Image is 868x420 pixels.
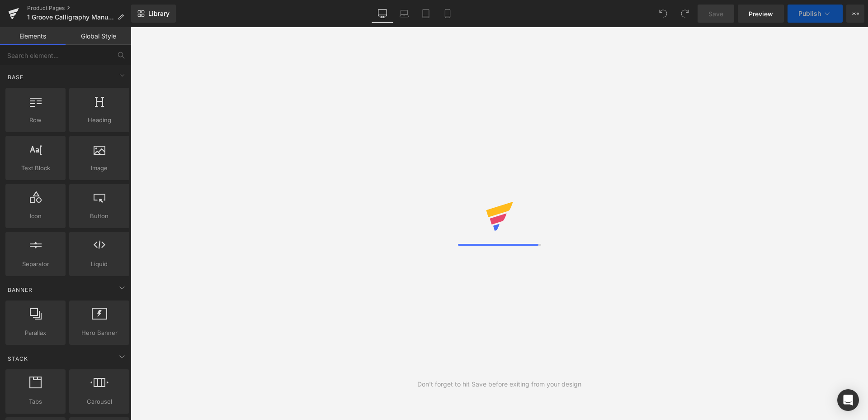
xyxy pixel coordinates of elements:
button: More [846,5,864,23]
span: Carousel [72,397,127,406]
span: Icon [8,211,63,221]
span: Liquid [72,259,127,269]
a: Tablet [415,5,437,23]
div: Open Intercom Messenger [837,389,859,411]
span: Row [8,115,63,125]
span: Tabs [8,397,63,406]
span: Save [708,9,723,19]
span: Stack [7,354,29,363]
div: Don't forget to hit Save before exiting from your design [417,379,581,389]
a: Laptop [393,5,415,23]
span: Button [72,211,127,221]
a: New Library [131,5,176,23]
span: Base [7,73,24,81]
span: Publish [798,10,821,17]
span: Banner [7,286,33,294]
span: Hero Banner [72,328,127,338]
span: Separator [8,259,63,269]
button: Undo [654,5,672,23]
span: Library [148,10,170,18]
a: Desktop [372,5,393,23]
button: Redo [676,5,694,23]
a: Global Style [66,27,131,45]
span: Parallax [8,328,63,338]
span: Heading [72,115,127,125]
span: Image [72,163,127,173]
span: 1 Groove Calligraphy Manuale Reutilizabile cu Adancituri [27,14,114,21]
span: Preview [749,9,773,19]
button: Publish [788,5,843,23]
a: Mobile [437,5,458,23]
span: Text Block [8,163,63,173]
a: Product Pages [27,5,131,12]
a: Preview [738,5,784,23]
